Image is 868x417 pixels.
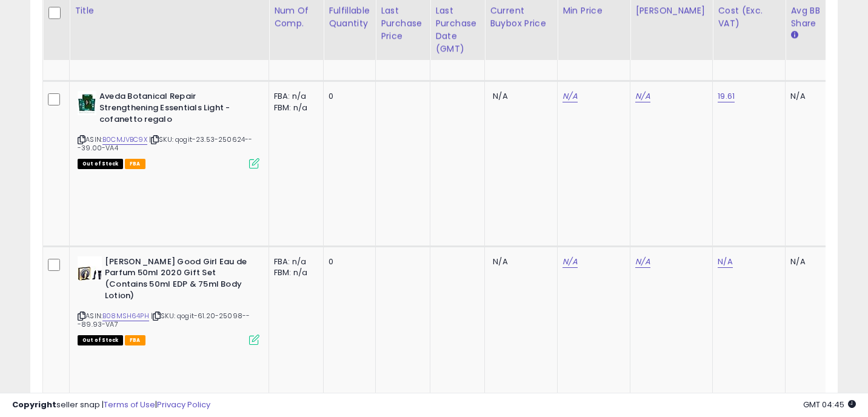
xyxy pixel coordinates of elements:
[435,4,479,55] div: Last Purchase Date (GMT)
[790,4,835,30] div: Avg BB Share
[78,159,123,169] span: All listings that are currently out of stock and unavailable for purchase on Amazon
[125,335,145,345] span: FBA
[718,4,780,30] div: Cost (Exc. VAT)
[274,4,318,30] div: Num of Comp.
[790,256,830,267] div: N/A
[102,135,147,145] a: B0CMJVBC9X
[78,311,250,329] span: | SKU: qogit-61.20-25098---89.93-VA7
[78,135,253,153] span: | SKU: qogit-23.53-250624---39.00-VA4
[563,256,577,268] a: N/A
[635,256,650,268] a: N/A
[75,4,264,17] div: Title
[274,256,314,267] div: FBA: n/a
[329,4,370,30] div: Fulfillable Quantity
[635,4,707,17] div: [PERSON_NAME]
[78,256,102,281] img: 41K5UDxakbL._SL40_.jpg
[78,335,123,345] span: All listings that are currently out of stock and unavailable for purchase on Amazon
[381,4,425,42] div: Last Purchase Price
[493,256,507,267] span: N/A
[329,256,366,267] div: 0
[78,91,259,167] div: ASIN:
[790,30,798,41] small: Avg BB Share.
[12,399,56,410] strong: Copyright
[105,256,252,304] b: [PERSON_NAME] Good Girl Eau de Parfum 50ml 2020 Gift Set (Contains 50ml EDP & 75ml Body Lotion)
[563,4,625,17] div: Min Price
[329,91,366,102] div: 0
[12,399,210,411] div: seller snap | |
[563,90,577,102] a: N/A
[104,399,155,410] a: Terms of Use
[99,91,247,128] b: Aveda Botanical Repair Strengthening Essentials Light - cofanetto regalo
[102,311,149,321] a: B08MSH64PH
[718,90,735,102] a: 19.61
[274,102,314,113] div: FBM: n/a
[718,256,732,268] a: N/A
[635,90,650,102] a: N/A
[490,4,552,30] div: Current Buybox Price
[157,399,210,410] a: Privacy Policy
[125,159,145,169] span: FBA
[274,91,314,102] div: FBA: n/a
[493,90,507,102] span: N/A
[78,256,259,344] div: ASIN:
[790,91,830,102] div: N/A
[803,399,856,410] span: 2025-09-12 04:45 GMT
[78,91,96,115] img: 41TJrYBwj6L._SL40_.jpg
[274,267,314,278] div: FBM: n/a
